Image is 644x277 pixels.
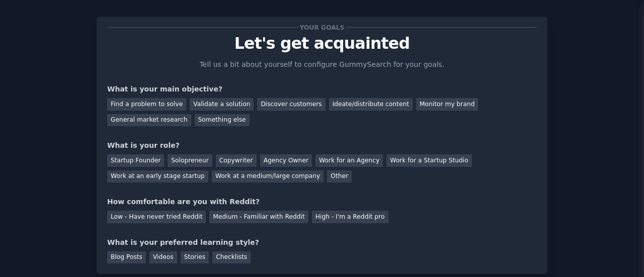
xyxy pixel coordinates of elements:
[260,154,312,167] div: Agency Owner
[195,114,250,127] div: Something else
[107,114,191,127] div: General market research
[216,154,257,167] div: Copywriter
[107,35,537,52] p: Let's get acquainted
[107,251,146,264] div: Blog Posts
[315,154,383,167] div: Work for an Agency
[190,98,254,111] div: Validate a solution
[416,98,478,111] div: Monitor my brand
[107,237,537,248] div: What is your preferred learning style?
[312,211,388,223] div: High - I'm a Reddit pro
[107,140,537,151] div: What is your role?
[107,170,208,183] div: Work at an early stage startup
[149,251,177,264] div: Videos
[298,22,346,33] span: Your goals
[181,251,209,264] div: Stories
[107,154,164,167] div: Startup Founder
[329,98,413,111] div: Ideate/distribute content
[107,211,206,223] div: Low - Have never tried Reddit
[209,211,308,223] div: Medium - Familiar with Reddit
[107,98,186,111] div: Find a problem to solve
[212,251,251,264] div: Checklists
[212,170,324,183] div: Work at a medium/large company
[195,59,449,70] p: Tell us a bit about yourself to configure GummySearch for your goals.
[168,154,212,167] div: Solopreneur
[386,154,471,167] div: Work for a Startup Studio
[327,170,352,183] div: Other
[257,98,325,111] div: Discover customers
[107,84,537,95] div: What is your main objective?
[107,197,537,207] div: How comfortable are you with Reddit?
